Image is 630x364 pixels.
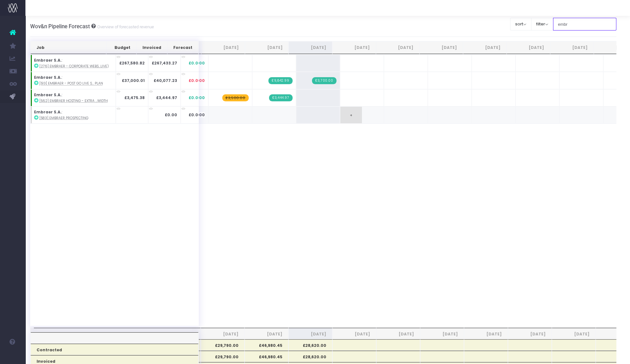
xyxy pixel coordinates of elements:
span: Streamtime Invoice: 768 – [513] Embraer - Post Go Live 3 month plan [268,77,292,84]
span: [DATE] [558,331,590,337]
span: £0.00 [189,78,201,84]
span: [DATE] [382,331,414,337]
strong: Embraer S.A. [34,57,62,63]
span: Streamtime Invoice: 779 – [513] Embraer - Post Go Live support plan [312,77,336,84]
span: [DATE] [294,331,326,337]
strong: Embraer S.A. [34,109,62,115]
abbr: [276] Embraer - Corporate website project (live) [39,64,109,69]
th: Jan 26: activate to sort column ascending [463,41,507,54]
th: £29,790.00 [201,351,245,362]
th: Sep 25: activate to sort column ascending [288,41,332,54]
th: Aug 25: activate to sort column ascending [245,41,288,54]
span: Wov&n Pipeline Forecast [30,23,90,30]
th: Contracted [31,344,198,355]
strong: £0.00 [165,112,177,118]
span: [DATE] [251,331,282,337]
th: Invoiced [136,41,167,54]
th: Job: activate to sort column ascending [31,41,106,54]
strong: £267,580.82 [119,60,145,66]
th: Nov 25: activate to sort column ascending [376,41,419,54]
img: images/default_profile_image.png [8,351,17,361]
th: £28,620.00 [288,339,332,351]
span: [DATE] [470,331,502,337]
td: : [31,106,116,124]
button: sort [510,18,531,30]
input: Search... [553,18,617,30]
th: Forecast [167,41,198,54]
strong: Embraer S.A. [34,75,62,80]
span: £0.00 [189,112,201,118]
abbr: [583] embraer prospecting [39,116,88,120]
span: [DATE] [426,331,458,337]
th: Jul 25: activate to sort column ascending [201,41,245,54]
abbr: [513] Embraer - Post Go Live support plan [39,81,103,86]
th: £28,620.00 [288,351,332,362]
th: Oct 25: activate to sort column ascending [332,41,376,54]
strong: £3,444.97 [156,95,177,100]
td: : [31,72,116,89]
span: [DATE] [338,331,370,337]
strong: £267,433.27 [152,60,177,66]
span: wayahead Revenue Forecast Item [222,94,248,101]
th: £46,980.45 [245,351,288,362]
span: [DATE] [514,331,546,337]
td: : [31,89,116,106]
span: £0.00 [189,95,201,101]
th: Dec 25: activate to sort column ascending [419,41,463,54]
small: Overview of forecasted revenue [96,23,154,30]
span: [DATE] [207,331,239,337]
th: Budget [106,41,136,54]
strong: Embraer S.A. [34,92,62,98]
span: + [340,107,362,123]
td: : [31,55,116,72]
th: Mar 26: activate to sort column ascending [550,41,594,54]
strong: £40,077.23 [154,78,177,83]
strong: £3,475.38 [124,95,145,100]
span: £0.00 [189,60,201,66]
th: Feb 26: activate to sort column ascending [507,41,550,54]
span: Streamtime Invoice: 767 – [562] Embraer hosting - extra bandwidth [269,94,292,101]
th: £46,980.45 [245,339,288,351]
abbr: [562] Embraer hosting - extra bandwidth [39,98,108,103]
th: £29,790.00 [201,339,245,351]
strong: £37,000.01 [122,78,145,83]
button: filter [531,18,553,30]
